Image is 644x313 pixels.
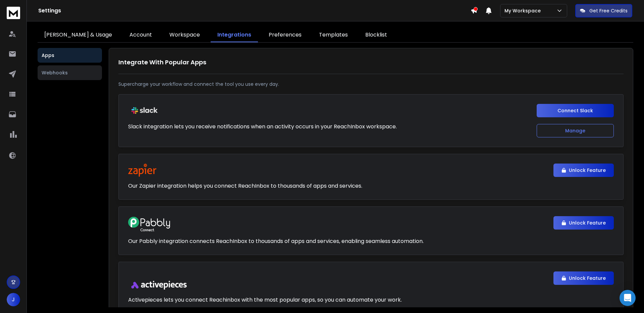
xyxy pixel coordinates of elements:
a: Account [123,28,159,42]
a: Templates [312,28,355,42]
p: Our Pabbly integration connects ReachInbox to thousands of apps and services, enabling seamless a... [128,237,424,245]
p: Slack integration lets you receive notifications when an activity occurs in your ReachInbox works... [128,123,397,131]
a: Workspace [163,28,207,42]
button: Webhooks [38,65,102,80]
p: Unlock Feature [569,220,606,226]
button: Get Free Credits [575,4,632,17]
img: logo [7,7,20,19]
p: Supercharge your workflow and connect the tool you use every day. [118,81,624,87]
button: J [7,293,20,306]
p: Get Free Credits [589,7,628,14]
a: Blocklist [359,28,394,42]
div: Open Intercom Messenger [620,290,636,306]
h1: Settings [38,7,471,15]
p: Unlock Feature [569,167,606,174]
p: Activepieces lets you connect Reachinbox with the most popular apps, so you can automate your work. [128,296,402,304]
button: Connect Slack [537,104,614,117]
a: Integrations [211,28,258,42]
h1: Integrate With Popular Apps [118,58,624,67]
button: Unlock Feature [553,216,614,230]
button: Unlock Feature [553,164,614,177]
p: Our Zapier integration helps you connect ReachInbox to thousands of apps and services. [128,182,362,190]
p: Unlock Feature [569,275,606,281]
button: Unlock Feature [553,271,614,285]
button: Manage [537,124,614,137]
a: Preferences [262,28,308,42]
button: Apps [38,48,102,63]
p: My Workspace [504,7,543,14]
a: [PERSON_NAME] & Usage [38,28,119,42]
